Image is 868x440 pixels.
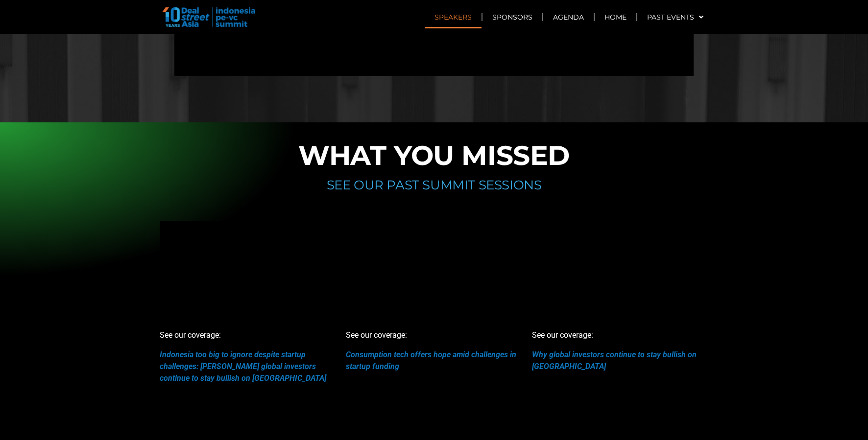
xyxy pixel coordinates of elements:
a: Why global investors continue to stay bullish on [GEOGRAPHIC_DATA] [532,350,697,371]
a: Indonesia too big to ignore despite startup challenges: [PERSON_NAME] global investors continue t... [160,350,326,383]
a: Sponsors [482,6,542,28]
p: See our coverage: [160,329,336,341]
iframe: Keynote session: What will drive the next phase of tech disruption in SE Asia? [160,221,336,320]
h2: WHAT YOU MISSED [155,142,713,169]
a: Speakers [425,6,482,28]
iframe: How are global asset allocators and investors reading Indonesia’s potential? [532,221,708,320]
h3: SEE OUR PAST SUMMIT SESSIONS [155,179,713,191]
a: Past Events [637,6,713,28]
p: See our coverage: [532,329,708,341]
a: Consumption tech offers hope amid challenges in startup funding [346,350,516,371]
a: Agenda [543,6,594,28]
iframe: Will consumption tech theme put startup funding on recovery path? [346,221,522,320]
p: See our coverage: [346,329,522,341]
a: Home [595,6,636,28]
